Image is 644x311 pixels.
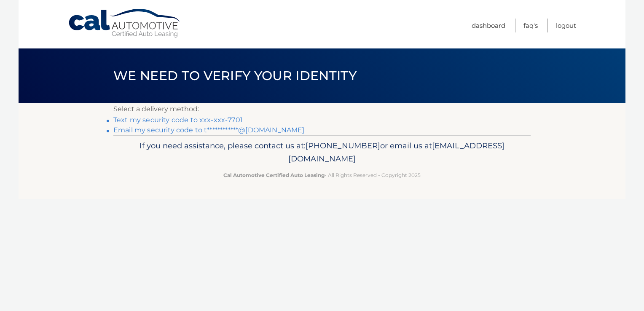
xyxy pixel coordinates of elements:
[119,171,525,180] p: - All Rights Reserved - Copyright 2025
[556,19,576,32] a: Logout
[113,68,357,83] span: We need to verify your identity
[68,8,182,38] a: Cal Automotive
[119,139,525,166] p: If you need assistance, please contact us at: or email us at
[523,19,538,32] a: FAQ's
[472,19,505,32] a: Dashboard
[113,116,243,124] a: Text my security code to xxx-xxx-7701
[113,103,531,115] p: Select a delivery method:
[223,172,325,178] strong: Cal Automotive Certified Auto Leasing
[306,141,380,150] span: [PHONE_NUMBER]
